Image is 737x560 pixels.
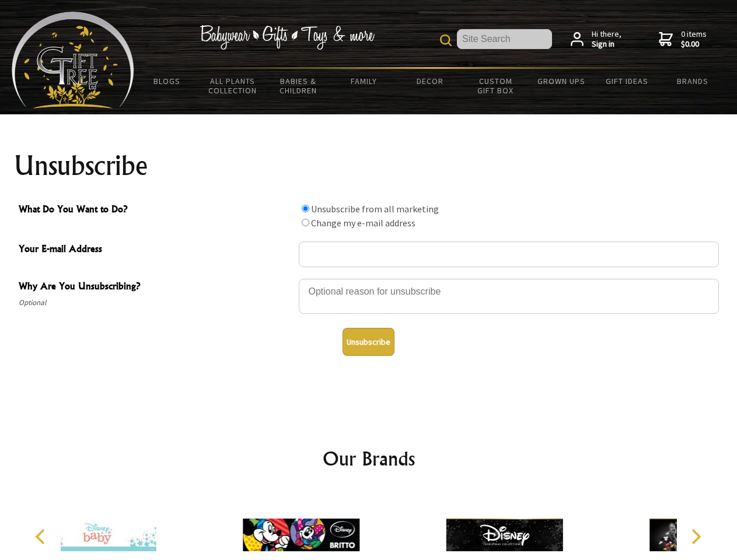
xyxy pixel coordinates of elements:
[299,279,719,314] textarea: Why Are You Unsubscribing?
[19,279,293,296] span: Why Are You Unsubscribing?
[463,69,529,103] a: Custom Gift Box
[266,69,331,103] a: Babies & Children
[683,524,708,549] button: Next
[311,203,439,215] label: Unsubscribe from all marketing
[681,29,707,50] span: 0 items
[440,34,452,46] img: product search
[681,39,707,50] strong: $0.00
[397,69,463,93] a: Decor
[19,296,293,310] span: Optional
[14,152,724,180] h1: Unsubscribe
[200,69,266,103] a: All Plants Collection
[19,242,293,258] span: Your E-mail Address
[594,69,660,93] a: Gift Ideas
[19,202,293,219] span: What Do You Want to Do?
[660,69,726,93] a: Brands
[200,25,375,50] img: Babywear - Gifts - Toys & more
[311,217,415,229] label: Change my e-mail address
[659,29,707,50] a: 0 items$0.00
[299,242,719,267] input: Your E-mail Address
[134,69,200,93] a: BLOGS
[457,29,552,49] input: Site Search
[592,39,621,50] strong: Sign in
[592,29,621,50] span: Hi there,
[571,29,621,50] a: Hi there,Sign in
[343,328,394,356] button: Unsubscribe
[528,69,594,93] a: Grown Ups
[29,524,55,549] button: Previous
[331,69,397,93] a: Family
[302,219,309,226] input: What Do You Want to Do?
[23,444,714,473] h2: Our Brands
[12,12,134,108] img: Babyware - Gifts - Toys and more...
[302,205,309,212] input: What Do You Want to Do?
